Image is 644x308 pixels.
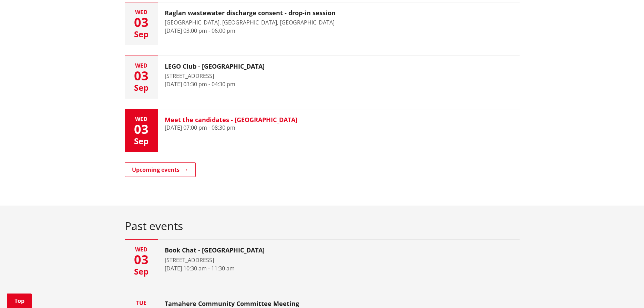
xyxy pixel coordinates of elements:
[125,56,520,99] a: Wed 03 Sep LEGO Club - [GEOGRAPHIC_DATA] [STREET_ADDRESS] [DATE] 03:30 pm - 04:30 pm
[165,124,235,131] time: [DATE] 07:00 pm - 08:30 pm
[165,18,336,27] div: [GEOGRAPHIC_DATA], [GEOGRAPHIC_DATA], [GEOGRAPHIC_DATA]
[165,256,265,264] div: [STREET_ADDRESS]
[165,72,265,80] div: [STREET_ADDRESS]
[165,63,265,70] h3: LEGO Club - [GEOGRAPHIC_DATA]
[165,247,265,254] h3: Book Chat - [GEOGRAPHIC_DATA]
[125,254,158,266] div: 03
[125,247,158,252] div: Wed
[125,2,520,45] a: Wed 03 Sep Raglan wastewater discharge consent - drop-in session [GEOGRAPHIC_DATA], [GEOGRAPHIC_D...
[165,27,235,34] time: [DATE] 03:00 pm - 06:00 pm
[125,30,158,38] div: Sep
[165,80,235,88] time: [DATE] 03:30 pm - 04:30 pm
[165,116,297,124] h3: Meet the candidates - [GEOGRAPHIC_DATA]
[612,279,637,304] iframe: Messenger Launcher
[125,137,158,145] div: Sep
[125,240,520,282] a: Wed 03 Sep Book Chat - [GEOGRAPHIC_DATA] [STREET_ADDRESS] [DATE] 10:30 am - 11:30 am
[125,63,158,68] div: Wed
[125,267,158,276] div: Sep
[125,16,158,29] div: 03
[125,162,196,177] a: Upcoming events
[125,123,158,136] div: 03
[165,9,336,17] h3: Raglan wastewater discharge consent - drop-in session
[125,219,520,232] h2: Past events
[125,300,158,306] div: Tue
[125,109,520,152] a: Wed 03 Sep Meet the candidates - [GEOGRAPHIC_DATA] [DATE] 07:00 pm - 08:30 pm
[7,294,32,308] a: Top
[125,83,158,92] div: Sep
[165,265,235,272] time: [DATE] 10:30 am - 11:30 am
[125,116,158,122] div: Wed
[165,300,314,308] h3: Tamahere Community Committee Meeting
[125,9,158,15] div: Wed
[125,70,158,82] div: 03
